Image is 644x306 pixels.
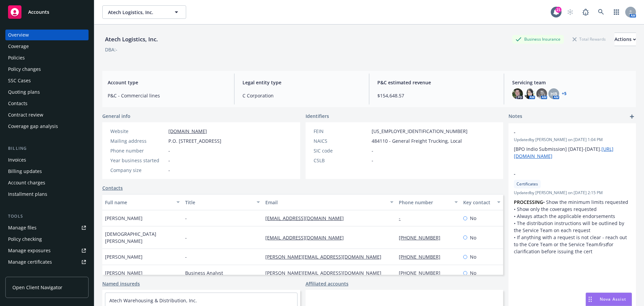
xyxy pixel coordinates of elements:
a: Contacts [5,98,89,109]
div: Key contact [463,199,493,206]
button: Title [182,194,263,210]
a: [PHONE_NUMBER] [399,270,446,276]
a: Policy checking [5,234,89,245]
a: [PHONE_NUMBER] [399,234,446,241]
span: Servicing team [512,79,631,86]
div: Billing updates [8,166,42,177]
div: Manage files [8,222,37,233]
button: Nova Assist [586,293,632,306]
a: Billing updates [5,166,89,177]
a: Contract review [5,110,89,120]
div: Tools [5,213,89,220]
div: Coverage gap analysis [8,121,58,132]
a: SSC Cases [5,75,89,86]
div: Contract review [8,110,43,120]
span: [PERSON_NAME] [105,253,143,260]
a: Manage files [5,222,89,233]
div: Policy changes [8,64,41,75]
strong: PROCESSING [514,199,543,205]
a: Accounts [5,3,89,21]
div: Quoting plans [8,87,40,97]
span: - [185,234,187,241]
img: photo [512,88,523,99]
a: - [399,215,406,221]
span: C Corporation [243,92,361,99]
div: Billing [5,145,89,152]
button: Phone number [396,194,460,210]
span: 484110 - General Freight Trucking, Local [372,137,462,144]
a: Report a Bug [579,5,592,19]
div: SSC Cases [8,75,31,86]
span: General info [102,113,130,120]
div: SIC code [314,147,369,154]
div: NAICS [314,137,369,144]
div: Business Insurance [512,35,564,43]
div: Manage certificates [8,257,52,267]
span: Nova Assist [600,296,626,302]
button: Key contact [461,194,503,210]
a: Start snowing [563,5,577,19]
a: Atech Warehousing & Distribution, Inc. [109,297,197,304]
div: DBA: - [105,46,117,53]
span: - [185,215,187,222]
a: Installment plans [5,189,89,200]
a: Switch app [610,5,623,19]
div: -Updatedby [PERSON_NAME] on [DATE] 1:04 PM[BPO Indio Submission] [DATE]-[DATE].[URL][DOMAIN_NAME] [508,123,636,165]
span: - [168,167,170,174]
a: [PERSON_NAME][EMAIL_ADDRESS][DOMAIN_NAME] [265,270,387,276]
a: Coverage [5,41,89,52]
span: No [470,215,476,222]
span: - [372,157,373,164]
div: Invoices [8,155,26,165]
a: Contacts [102,184,123,191]
span: Updated by [PERSON_NAME] on [DATE] 1:04 PM [514,137,631,143]
span: Business Analyst [185,269,223,276]
a: add [628,113,636,121]
span: [PERSON_NAME] [105,215,143,222]
span: - [514,170,613,177]
span: $154,648.57 [377,92,496,99]
a: Invoices [5,155,89,165]
div: Policy checking [8,234,42,245]
div: Drag to move [586,293,594,306]
a: Account charges [5,177,89,188]
span: P&C estimated revenue [377,79,496,86]
div: Manage exposures [8,245,51,256]
div: Manage claims [8,268,42,279]
div: Title [185,199,253,206]
span: HB [550,90,557,97]
a: [PERSON_NAME][EMAIL_ADDRESS][DOMAIN_NAME] [265,254,387,260]
a: Search [594,5,608,19]
em: first [598,241,607,248]
div: Mailing address [110,137,166,144]
span: Certificates [517,181,538,187]
a: [DOMAIN_NAME] [168,128,207,134]
div: CSLB [314,157,369,164]
button: Actions [614,33,636,46]
span: - [168,147,170,154]
a: +5 [562,92,567,96]
a: [PHONE_NUMBER] [399,254,446,260]
button: Email [263,194,396,210]
div: Account charges [8,177,45,188]
a: [EMAIL_ADDRESS][DOMAIN_NAME] [265,215,349,221]
span: Updated by [PERSON_NAME] on [DATE] 2:15 PM [514,190,631,196]
button: Full name [102,194,182,210]
span: [PERSON_NAME] [105,269,143,276]
span: Notes [508,113,522,121]
span: - [514,129,613,136]
div: Website [110,128,166,135]
span: P.O. [STREET_ADDRESS] [168,137,221,144]
a: Policies [5,52,89,63]
span: P&C - Commercial lines [108,92,226,99]
a: Manage claims [5,268,89,279]
p: [BPO Indio Submission] [DATE]-[DATE]. [514,145,631,160]
div: Phone number [110,147,166,154]
img: photo [524,88,535,99]
a: Coverage gap analysis [5,121,89,132]
span: Account type [108,79,226,86]
span: Open Client Navigator [12,284,62,291]
span: - [168,157,170,164]
a: Named insureds [102,280,140,287]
